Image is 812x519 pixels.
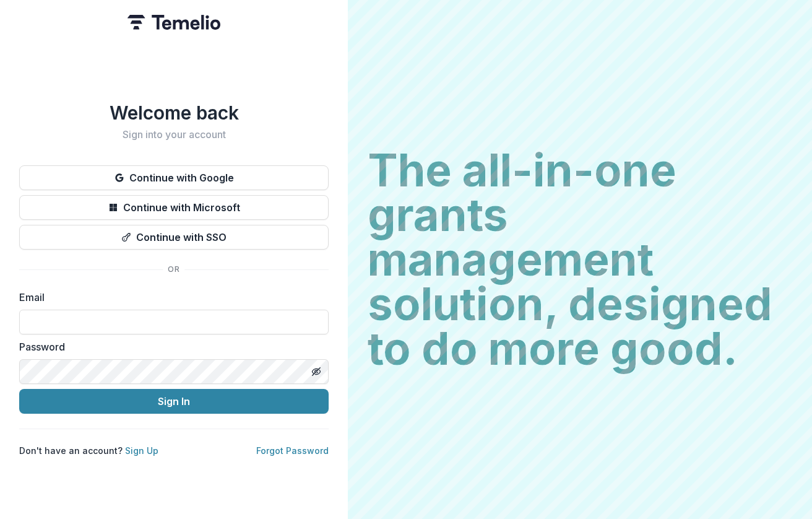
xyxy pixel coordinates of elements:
[19,225,329,250] button: Continue with SSO
[19,389,329,414] button: Sign In
[19,195,329,220] button: Continue with Microsoft
[19,290,321,305] label: Email
[19,339,321,354] label: Password
[19,444,158,457] p: Don't have an account?
[125,445,158,456] a: Sign Up
[306,362,326,382] button: Toggle password visibility
[256,445,329,456] a: Forgot Password
[19,129,329,141] h2: Sign into your account
[19,102,329,124] h1: Welcome back
[127,15,220,30] img: Temelio
[19,165,329,190] button: Continue with Google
